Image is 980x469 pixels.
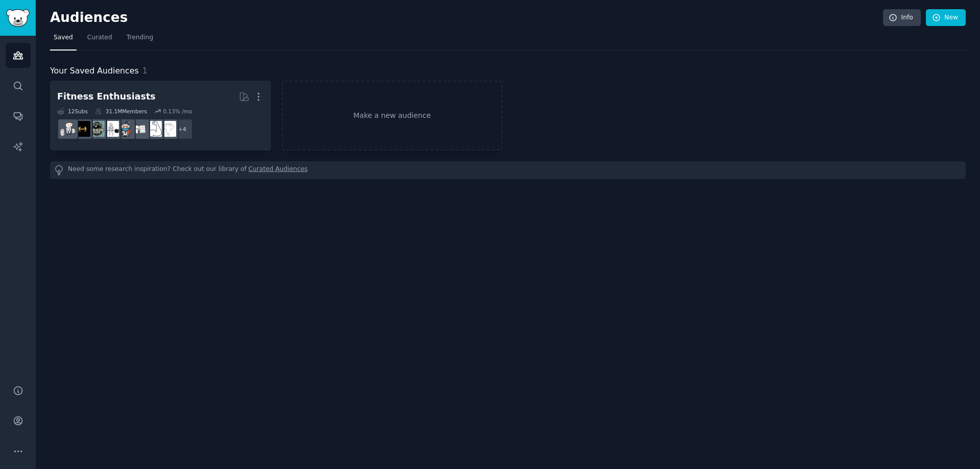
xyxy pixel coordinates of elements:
img: workout [75,121,90,137]
div: 31.1M Members [95,108,147,115]
span: Saved [54,33,73,42]
img: Health [117,121,133,137]
a: Curated Audiences [249,165,308,176]
a: Make a new audience [282,81,503,151]
span: Your Saved Audiences [50,65,139,78]
a: Trending [123,30,157,51]
h2: Audiences [50,10,883,26]
img: weightroom [60,121,76,137]
div: Fitness Enthusiasts [57,90,156,103]
a: Curated [84,30,116,51]
span: 1 [142,66,148,76]
span: Curated [87,33,112,42]
a: Fitness Enthusiasts12Subs31.1MMembers0.13% /mo+4Fitnessstrength_trainingloseitHealthGYMGymMotivat... [50,81,271,151]
img: Fitness [160,121,176,137]
span: Trending [127,33,153,42]
div: 12 Sub s [57,108,88,115]
a: Info [883,9,921,27]
div: 0.13 % /mo [163,108,192,115]
img: GYM [103,121,119,137]
img: strength_training [146,121,162,137]
img: GymMotivation [89,121,105,137]
div: Need some research inspiration? Check out our library of [50,161,966,179]
img: loseit [132,121,148,137]
img: GummySearch logo [6,9,30,27]
a: New [926,9,966,27]
a: Saved [50,30,77,51]
div: + 4 [171,118,193,140]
